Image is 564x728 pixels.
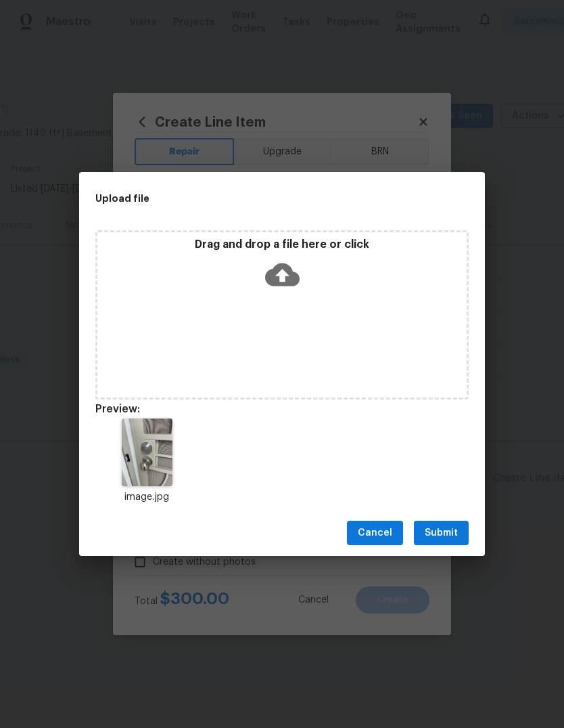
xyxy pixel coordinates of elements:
[425,525,458,542] span: Submit
[95,191,408,206] h2: Upload file
[122,419,172,486] img: Z
[97,238,467,252] p: Drag and drop a file here or click
[95,490,198,505] p: image.jpg
[347,521,403,546] button: Cancel
[414,521,469,546] button: Submit
[358,525,392,542] span: Cancel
